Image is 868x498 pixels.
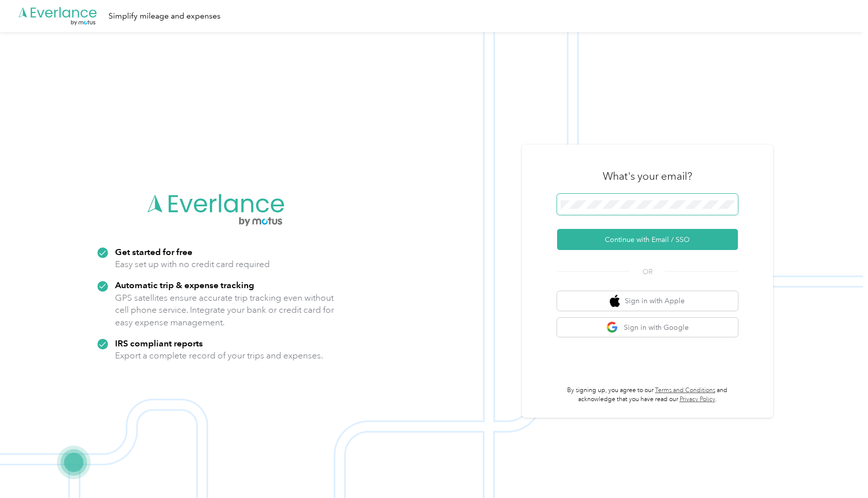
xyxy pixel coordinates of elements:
img: google logo [606,321,619,334]
strong: IRS compliant reports [115,338,203,348]
p: GPS satellites ensure accurate trip tracking even without cell phone service. Integrate your bank... [115,292,335,329]
a: Privacy Policy [680,396,715,403]
h3: What's your email? [603,169,692,183]
img: apple logo [610,295,620,307]
p: Easy set up with no credit card required [115,258,270,271]
div: Simplify mileage and expenses [108,10,221,23]
strong: Get started for free [115,246,192,257]
strong: Automatic trip & expense tracking [115,280,254,290]
button: google logoSign in with Google [557,318,738,337]
button: Continue with Email / SSO [557,229,738,250]
button: apple logoSign in with Apple [557,291,738,311]
p: Export a complete record of your trips and expenses. [115,349,323,362]
p: By signing up, you agree to our and acknowledge that you have read our . [557,386,738,404]
a: Terms and Conditions [655,387,715,394]
span: OR [630,267,665,277]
